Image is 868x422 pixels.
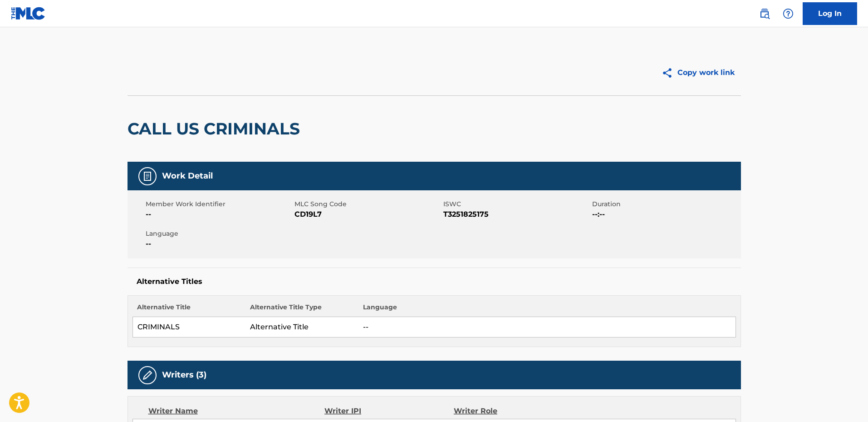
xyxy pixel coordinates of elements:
[655,61,741,84] button: Copy work link
[592,209,739,220] span: --:--
[454,406,571,417] div: Writer Role
[245,303,358,317] th: Alternative Title Type
[803,2,857,25] a: Log In
[823,378,868,422] iframe: Chat Widget
[443,199,590,209] span: ISWC
[142,171,153,182] img: Work Detail
[592,199,739,209] span: Duration
[162,171,213,181] h5: Work Detail
[11,7,46,20] img: MLC Logo
[132,303,245,317] th: Alternative Title
[146,199,292,209] span: Member Work Identifier
[779,5,797,23] div: Help
[294,199,441,209] span: MLC Song Code
[245,317,358,338] td: Alternative Title
[148,406,325,417] div: Writer Name
[324,406,454,417] div: Writer IPI
[146,238,292,249] span: --
[759,8,770,19] img: search
[443,209,590,220] span: T3251825175
[358,303,736,317] th: Language
[662,67,677,79] img: Copy work link
[783,8,794,19] img: help
[146,209,292,220] span: --
[162,370,206,380] h5: Writers (3)
[755,5,774,23] a: Public Search
[146,229,292,238] span: Language
[132,317,245,338] td: CRIMINALS
[128,119,304,139] h2: CALL US CRIMINALS
[142,370,153,381] img: Writers
[358,317,736,338] td: --
[137,277,732,286] h5: Alternative Titles
[294,209,441,220] span: CD19L7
